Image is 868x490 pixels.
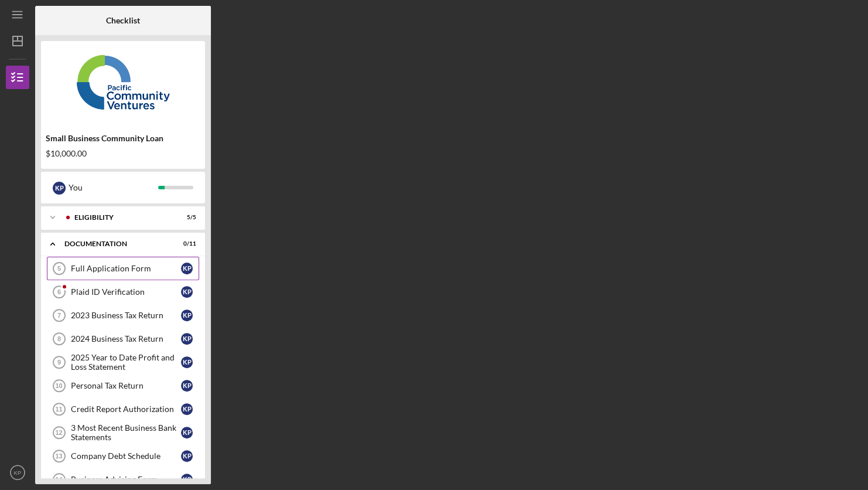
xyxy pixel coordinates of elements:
[181,427,193,438] div: K P
[71,264,181,273] div: Full Application Form
[69,178,158,198] div: You
[55,382,62,389] tspan: 10
[181,450,193,462] div: K P
[71,334,181,343] div: 2024 Business Tax Return
[181,286,193,298] div: K P
[175,240,196,247] div: 0 / 11
[181,309,193,321] div: K P
[57,288,61,295] tspan: 6
[181,474,193,485] div: K P
[55,429,62,436] tspan: 12
[46,149,200,158] div: $10,000.00
[57,359,61,366] tspan: 9
[175,214,196,221] div: 5 / 5
[14,469,22,476] text: KP
[47,374,199,397] a: 10Personal Tax ReturnKP
[106,16,140,25] b: Checklist
[181,263,193,274] div: K P
[71,381,181,390] div: Personal Tax Return
[74,214,167,221] div: Eligibility
[47,421,199,444] a: 123 Most Recent Business Bank StatementsKP
[41,47,205,117] img: Product logo
[181,380,193,392] div: K P
[47,351,199,374] a: 92025 Year to Date Profit and Loss StatementKP
[47,257,199,280] a: 5Full Application FormKP
[71,404,181,414] div: Credit Report Authorization
[57,265,61,272] tspan: 5
[181,333,193,345] div: K P
[47,444,199,468] a: 13Company Debt ScheduleKP
[53,182,66,195] div: K P
[57,312,61,319] tspan: 7
[47,397,199,421] a: 11Credit Report AuthorizationKP
[71,451,181,461] div: Company Debt Schedule
[181,403,193,415] div: K P
[71,287,181,297] div: Plaid ID Verification
[71,423,181,442] div: 3 Most Recent Business Bank Statements
[6,461,29,484] button: KP
[55,452,62,460] tspan: 13
[57,335,61,342] tspan: 8
[55,476,63,483] tspan: 14
[181,356,193,368] div: K P
[47,327,199,351] a: 82024 Business Tax ReturnKP
[46,134,200,143] div: Small Business Community Loan
[47,304,199,327] a: 72023 Business Tax ReturnKP
[71,311,181,320] div: 2023 Business Tax Return
[55,406,62,413] tspan: 11
[71,475,181,484] div: Business Advising Form
[71,353,181,372] div: 2025 Year to Date Profit and Loss Statement
[64,240,167,247] div: Documentation
[47,280,199,304] a: 6Plaid ID VerificationKP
